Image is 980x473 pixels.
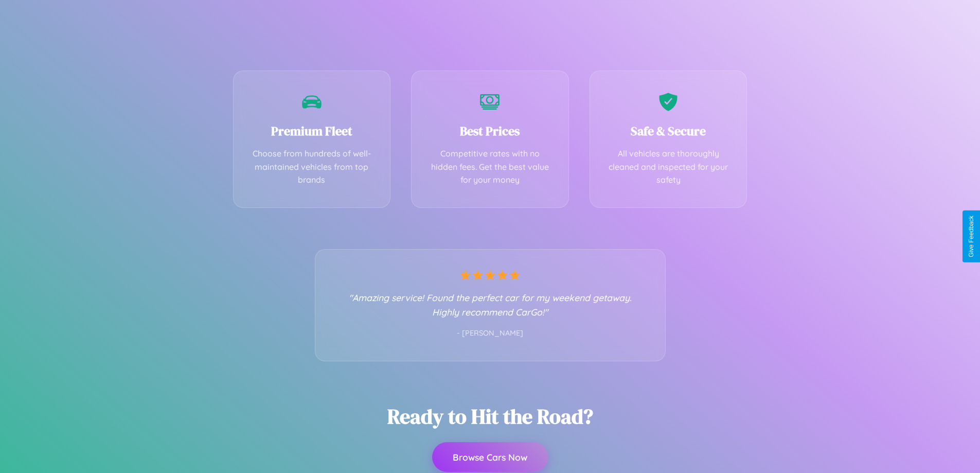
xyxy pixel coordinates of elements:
h3: Best Prices [427,122,553,139]
button: Browse Cars Now [432,442,548,472]
div: Give Feedback [968,216,975,257]
p: Choose from hundreds of well-maintained vehicles from top brands [249,147,375,187]
p: All vehicles are thoroughly cleaned and inspected for your safety [605,147,732,187]
h3: Premium Fleet [249,122,375,139]
p: "Amazing service! Found the perfect car for my weekend getaway. Highly recommend CarGo!" [336,290,645,319]
p: - [PERSON_NAME] [336,327,645,340]
h3: Safe & Secure [605,122,732,139]
h2: Ready to Hit the Road? [387,402,593,430]
p: Competitive rates with no hidden fees. Get the best value for your money [427,147,553,187]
